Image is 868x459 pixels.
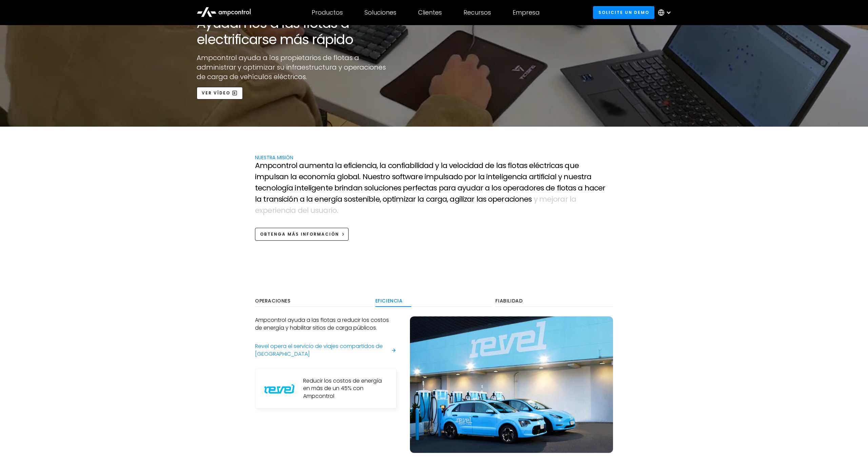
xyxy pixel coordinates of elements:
[462,184,466,192] span: y
[417,184,422,192] span: e
[359,172,360,181] span: .
[501,172,503,181] span: i
[316,172,321,181] span: o
[558,172,562,181] span: y
[426,172,434,181] span: m
[381,161,386,170] span: a
[466,184,471,192] span: u
[584,172,587,181] span: r
[398,184,401,192] span: s
[438,172,443,181] span: u
[533,184,536,192] span: r
[336,195,337,204] span: í
[425,172,426,181] span: i
[412,184,415,192] span: r
[308,184,310,192] span: l
[581,172,584,181] span: t
[539,172,540,181] span: i
[574,161,579,170] span: e
[380,172,383,181] span: t
[289,161,291,170] span: r
[512,172,517,181] span: n
[441,161,442,170] span: l
[536,184,540,192] span: e
[536,172,539,181] span: t
[469,161,474,170] span: d
[269,172,274,181] span: u
[309,161,317,170] span: m
[418,9,442,16] div: Clientes
[573,172,577,181] span: e
[383,184,384,192] span: i
[478,172,480,181] span: l
[364,184,368,192] span: s
[277,184,282,192] span: o
[443,172,445,181] span: l
[508,172,512,181] span: e
[303,172,307,181] span: c
[549,161,551,170] span: i
[429,161,433,170] span: d
[308,195,313,204] span: a
[276,172,279,181] span: s
[348,161,350,170] span: f
[550,184,555,192] span: e
[352,161,356,170] span: c
[603,184,605,192] span: r
[568,172,573,181] span: u
[282,195,283,204] span: i
[480,184,483,192] span: r
[517,172,521,181] span: c
[337,172,342,181] span: g
[411,172,415,181] span: a
[392,172,395,181] span: s
[364,9,396,16] div: Soluciones
[429,184,433,192] span: a
[463,9,491,16] div: Recursos
[384,184,389,192] span: o
[320,184,325,192] span: n
[257,195,261,204] span: a
[386,172,390,181] span: o
[289,195,293,204] span: ó
[301,184,304,192] span: t
[263,384,295,393] img: Revel Logo
[358,184,362,192] span: n
[540,172,543,181] span: f
[418,172,423,181] span: e
[266,184,271,192] span: n
[374,184,378,192] span: u
[266,195,269,204] span: r
[367,161,371,170] span: c
[519,184,524,192] span: a
[293,195,298,204] span: n
[260,161,268,170] span: m
[498,184,501,192] span: s
[287,184,288,192] span: í
[463,161,468,170] span: c
[415,161,416,170] span: i
[278,195,282,204] span: s
[546,184,550,192] span: d
[283,195,287,204] span: c
[516,161,519,170] span: t
[331,195,336,204] span: g
[555,161,559,170] span: a
[329,161,333,170] span: a
[334,184,339,192] span: b
[321,161,326,170] span: n
[422,184,426,192] span: c
[292,172,297,181] span: a
[355,195,358,204] span: t
[307,172,312,181] span: o
[496,161,498,170] span: l
[512,184,516,192] span: e
[262,184,266,192] span: c
[548,172,550,181] span: i
[559,161,563,170] span: s
[272,161,276,170] span: c
[502,161,506,170] span: s
[319,195,324,204] span: n
[362,172,368,181] span: N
